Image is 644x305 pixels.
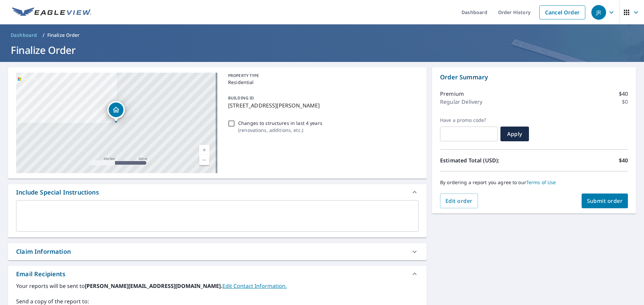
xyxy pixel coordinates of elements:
[16,188,99,197] div: Include Special Instructions
[16,247,71,256] div: Claim Information
[11,32,37,39] span: Dashboard
[619,156,628,164] p: $40
[12,7,91,17] img: EV Logo
[587,197,623,205] span: Submit order
[47,32,80,39] p: Finalize Order
[16,282,419,290] label: Your reports will be sent to
[8,30,40,41] a: Dashboard
[445,197,473,205] span: Edit order
[228,101,416,109] p: [STREET_ADDRESS][PERSON_NAME]
[591,5,606,20] div: JR
[440,90,464,98] p: Premium
[582,194,628,208] button: Submit order
[440,98,482,106] p: Regular Delivery
[619,90,628,98] p: $40
[222,282,287,290] a: EditContactInfo
[43,31,45,39] li: /
[199,155,209,165] a: Current Level 17, Zoom Out
[199,145,209,155] a: Current Level 17, Zoom In
[238,120,322,127] p: Changes to structures in last 4 years
[500,127,529,141] button: Apply
[440,179,628,185] p: By ordering a report you agree to our
[228,95,254,101] p: BUILDING ID
[16,270,65,279] div: Email Recipients
[440,194,478,208] button: Edit order
[8,266,427,282] div: Email Recipients
[539,5,585,19] a: Cancel Order
[107,101,125,122] div: Dropped pin, building 1, Residential property, 7501 Turtlebrook Ln New Port Richey, FL 34655
[8,243,427,260] div: Claim Information
[8,30,636,41] nav: breadcrumb
[506,130,524,138] span: Apply
[238,127,322,134] p: ( renovations, additions, etc. )
[440,156,534,164] p: Estimated Total (USD):
[440,117,498,123] label: Have a promo code?
[622,98,628,106] p: $0
[228,73,416,79] p: PROPERTY TYPE
[8,43,636,57] h1: Finalize Order
[526,179,556,185] a: Terms of Use
[8,184,427,200] div: Include Special Instructions
[228,79,416,86] p: Residential
[85,282,222,290] b: [PERSON_NAME][EMAIL_ADDRESS][DOMAIN_NAME].
[440,73,628,82] p: Order Summary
